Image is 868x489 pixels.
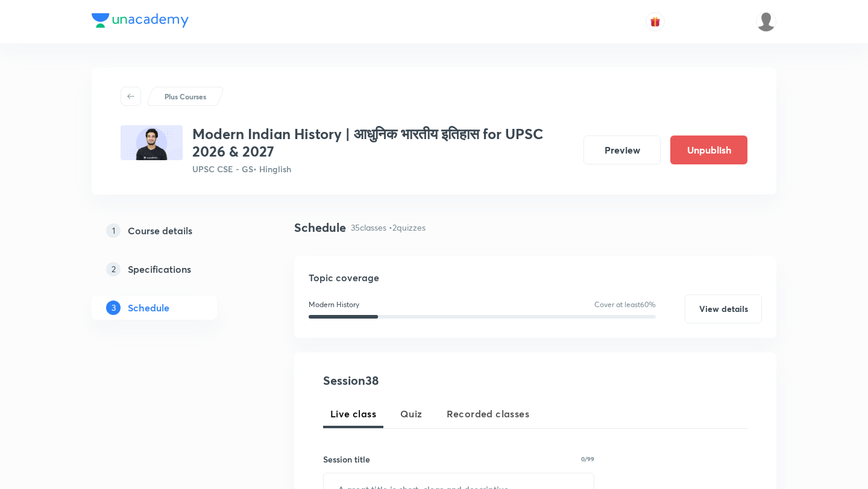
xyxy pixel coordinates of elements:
p: 3 [106,301,121,315]
p: Modern History [309,299,359,310]
img: avatar [650,16,661,27]
h4: Schedule [294,219,346,237]
span: Recorded classes [447,406,529,421]
span: Quiz [400,406,423,421]
a: Company Logo [92,13,189,31]
p: • 2 quizzes [389,221,426,234]
img: Ajit [756,11,776,32]
a: 2Specifications [92,257,256,281]
h3: Modern Indian History | आधुनिक भारतीय इतिहास for UPSC 2026 & 2027 [192,125,574,160]
h6: Session title [323,453,370,466]
p: Cover at least 60 % [594,299,656,310]
h5: Schedule [128,301,169,315]
p: 1 [106,223,121,238]
p: UPSC CSE - GS • Hinglish [192,163,574,175]
h5: Topic coverage [309,270,762,285]
h4: Session 38 [323,372,543,390]
h5: Course details [128,223,192,238]
button: Unpublish [670,135,747,164]
img: Company Logo [92,13,189,28]
button: Preview [583,135,661,164]
img: 19E03857-3385-4008-B9C9-5041D09E7A5E_plus.png [121,125,183,160]
a: 1Course details [92,219,256,243]
p: 0/99 [581,456,594,462]
button: View details [685,294,762,323]
h5: Specifications [128,262,191,276]
button: avatar [646,12,665,31]
p: Plus Courses [165,91,206,102]
span: Live class [330,406,376,421]
p: 2 [106,262,121,276]
p: 35 classes [351,221,386,234]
